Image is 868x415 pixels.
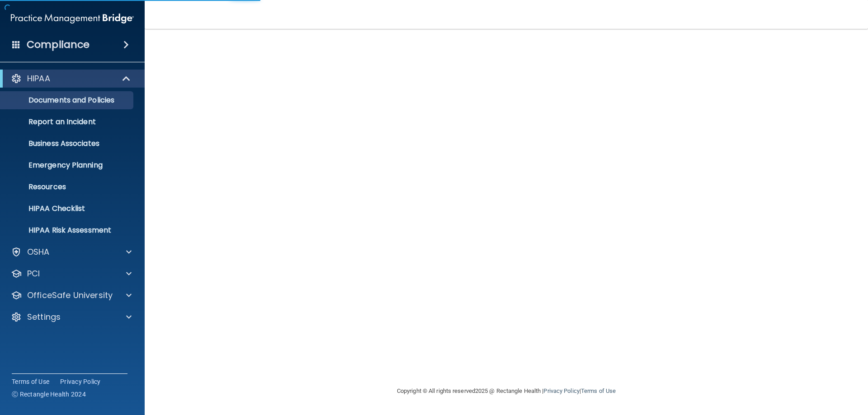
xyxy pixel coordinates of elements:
[11,312,132,322] a: Settings
[27,290,113,301] p: OfficeSafe University
[581,387,616,394] a: Terms of Use
[6,226,129,235] p: HIPAA Risk Assessment
[27,312,61,322] p: Settings
[6,117,129,126] p: Report an Incident
[27,38,90,51] h4: Compliance
[11,290,132,301] a: OfficeSafe University
[27,268,40,279] p: PCI
[27,247,50,257] p: OSHA
[11,268,132,279] a: PCI
[341,377,671,406] div: Copyright © All rights reserved 2025 @ Rectangle Health | |
[6,139,129,148] p: Business Associates
[12,377,49,386] a: Terms of Use
[27,73,50,84] p: HIPAA
[6,182,129,191] p: Resources
[60,377,101,386] a: Privacy Policy
[543,387,579,394] a: Privacy Policy
[6,204,129,213] p: HIPAA Checklist
[11,247,132,257] a: OSHA
[12,390,86,399] span: Ⓒ Rectangle Health 2024
[11,9,134,28] img: PMB logo
[11,73,131,84] a: HIPAA
[6,96,129,105] p: Documents and Policies
[6,161,129,170] p: Emergency Planning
